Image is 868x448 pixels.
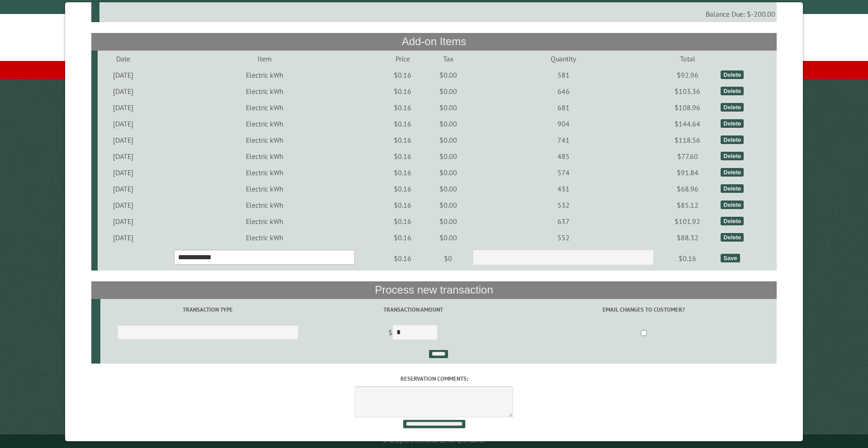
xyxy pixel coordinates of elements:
[721,184,744,193] div: Delete
[471,132,656,148] td: 741
[149,99,380,116] td: Electric kWh
[512,305,775,314] label: Email changes to customer?
[721,135,744,144] div: Delete
[316,321,511,346] td: $
[149,116,380,132] td: Electric kWh
[425,213,471,229] td: $0.00
[425,51,471,67] td: Tax
[471,148,656,164] td: 485
[98,116,149,132] td: [DATE]
[425,83,471,99] td: $0.00
[425,181,471,197] td: $0.00
[721,87,744,95] div: Delete
[471,229,656,246] td: 552
[656,67,720,83] td: $92.96
[425,164,471,181] td: $0.00
[380,83,425,99] td: $0.16
[98,67,149,83] td: [DATE]
[149,229,380,246] td: Electric kWh
[471,67,656,83] td: 581
[149,132,380,148] td: Electric kWh
[721,217,744,225] div: Delete
[91,281,777,299] th: Process new transaction
[149,83,380,99] td: Electric kWh
[380,116,425,132] td: $0.16
[425,132,471,148] td: $0.00
[425,197,471,213] td: $0.00
[98,229,149,246] td: [DATE]
[380,99,425,116] td: $0.16
[380,67,425,83] td: $0.16
[149,197,380,213] td: Electric kWh
[721,70,744,79] div: Delete
[656,99,720,116] td: $108.96
[149,213,380,229] td: Electric kWh
[98,148,149,164] td: [DATE]
[721,119,744,128] div: Delete
[380,164,425,181] td: $0.16
[656,213,720,229] td: $101.92
[471,51,656,67] td: Quantity
[380,246,425,271] td: $0.16
[656,164,720,181] td: $91.84
[471,83,656,99] td: 646
[98,83,149,99] td: [DATE]
[471,181,656,197] td: 431
[721,152,744,160] div: Delete
[656,51,720,67] td: Total
[656,83,720,99] td: $103.36
[98,99,149,116] td: [DATE]
[721,254,740,262] div: Save
[471,213,656,229] td: 637
[99,6,777,22] td: Balance Due: $-200.00
[656,181,720,197] td: $68.96
[98,164,149,181] td: [DATE]
[656,116,720,132] td: $144.64
[380,51,425,67] td: Price
[102,305,314,314] label: Transaction Type
[471,197,656,213] td: 532
[656,229,720,246] td: $88.32
[149,181,380,197] td: Electric kWh
[721,168,744,177] div: Delete
[380,197,425,213] td: $0.16
[380,181,425,197] td: $0.16
[721,233,744,242] div: Delete
[380,132,425,148] td: $0.16
[471,164,656,181] td: 574
[380,148,425,164] td: $0.16
[149,148,380,164] td: Electric kWh
[98,181,149,197] td: [DATE]
[98,213,149,229] td: [DATE]
[471,116,656,132] td: 904
[149,67,380,83] td: Electric kWh
[425,99,471,116] td: $0.00
[721,103,744,112] div: Delete
[317,305,509,314] label: Transaction Amount
[656,148,720,164] td: $77.60
[98,197,149,213] td: [DATE]
[91,33,777,50] th: Add-on Items
[425,116,471,132] td: $0.00
[380,213,425,229] td: $0.16
[721,201,744,209] div: Delete
[91,374,777,383] label: Reservation comments:
[656,132,720,148] td: $118.56
[425,148,471,164] td: $0.00
[656,197,720,213] td: $85.12
[425,67,471,83] td: $0.00
[471,99,656,116] td: 681
[98,132,149,148] td: [DATE]
[98,51,149,67] td: Date
[380,229,425,246] td: $0.16
[383,438,485,444] small: © Campground Commander LLC. All rights reserved.
[425,246,471,271] td: $0
[656,246,720,271] td: $0.16
[425,229,471,246] td: $0.00
[149,51,380,67] td: Item
[149,164,380,181] td: Electric kWh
